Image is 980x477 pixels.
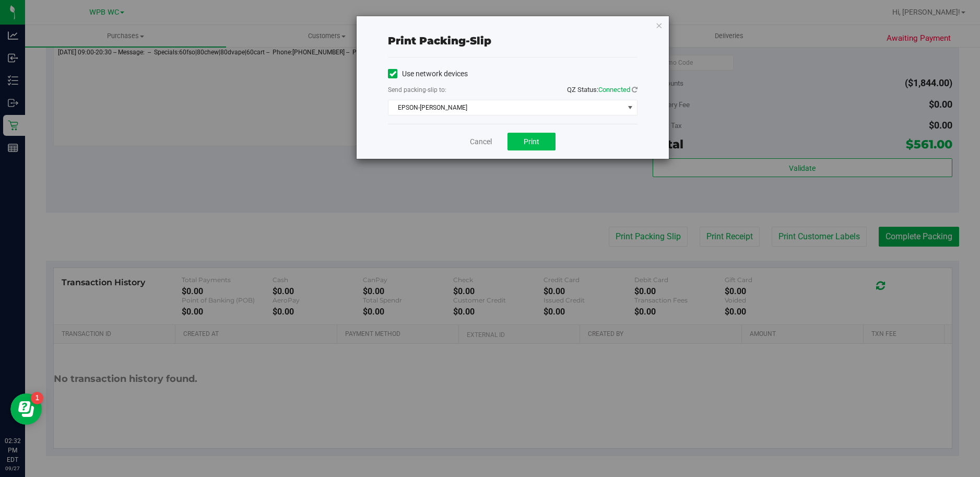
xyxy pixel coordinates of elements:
label: Send packing-slip to: [388,85,446,95]
span: select [624,100,637,115]
span: EPSON-[PERSON_NAME] [388,100,624,115]
iframe: Resource center [10,393,42,425]
label: Use network devices [388,68,468,79]
span: Connected [598,86,630,94]
button: Print [507,133,556,150]
a: Cancel [470,136,492,147]
span: Print packing-slip [388,34,491,47]
span: QZ Status: [567,86,637,94]
span: Print [524,137,539,146]
iframe: Resource center unread badge [31,392,43,404]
